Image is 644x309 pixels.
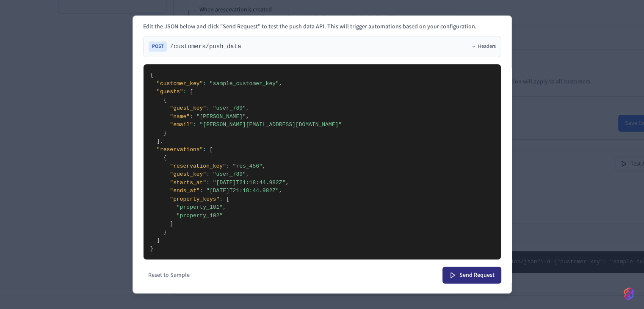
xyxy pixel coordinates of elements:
img: SeamLogoGradient.69752ec5.svg [624,287,634,301]
button: Reset to Sample [143,269,195,282]
p: Edit the JSON below and click "Send Request" to test the push data API. This will trigger automat... [143,23,501,31]
button: Headers [471,44,496,50]
span: /customers/push_data [170,43,241,51]
span: POST [149,42,167,52]
button: Send Request [442,267,501,284]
